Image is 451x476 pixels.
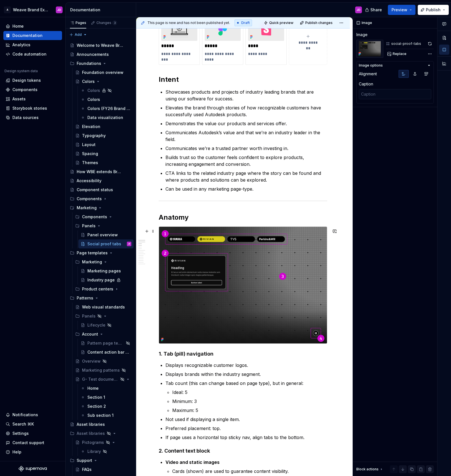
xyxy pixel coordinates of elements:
[82,160,98,166] div: Themes
[386,50,409,58] button: Replace
[77,178,101,184] div: Accessibility
[165,416,327,423] p: Not used if displaying a single item.
[73,68,134,77] a: Foundation overview
[68,194,134,203] div: Components
[77,61,101,66] div: Foundations
[78,95,134,104] a: Colors
[82,313,96,319] div: Panels
[75,32,82,37] span: Add
[68,294,134,303] div: Patterns
[356,465,384,473] div: Block actions
[68,203,134,212] div: Marketing
[298,19,335,27] button: Publish changes
[73,357,134,366] a: Overview
[172,389,327,396] p: Ideal: 5
[87,106,130,111] div: Colors (FY26 Brand refresh)
[3,113,62,122] a: Data sources
[78,104,134,113] a: Colors (FY26 Brand refresh)
[82,124,100,129] div: Elevation
[87,88,100,93] div: Colors
[73,366,134,375] a: Marketing patterns
[165,89,327,102] p: Showcases products and projects of industry leading brands that are using our software for success.
[87,232,118,238] div: Panel overview
[82,79,95,84] div: Colors
[77,169,123,175] div: How WBE extends Brand
[82,467,92,472] div: FAQs
[165,154,327,168] p: Builds trust so the customer feels confident to explore products, increasing engagement and conve...
[3,104,62,113] a: Storybook stories
[12,23,24,29] div: Home
[68,41,134,50] a: Welcome to Weave Brand Extended
[359,71,377,77] div: Alignment
[82,151,98,157] div: Spacing
[70,21,86,25] div: Pages
[78,402,134,411] a: Section 2
[68,50,134,59] a: Announcements
[388,5,415,15] button: Preview
[78,393,134,402] a: Section 1
[12,51,47,57] div: Code automation
[12,87,37,92] div: Components
[73,375,134,384] a: G- Test documentation page
[78,113,134,122] a: Data visualization
[3,94,62,103] a: Assets
[305,21,333,25] span: Publish changes
[77,196,102,202] div: Components
[87,115,123,120] div: Data visualization
[87,277,115,283] div: Industry page
[172,468,327,475] p: Cards (shown) are used to guarantee content visibility.
[68,185,134,194] a: Component status
[77,295,93,301] div: Patterns
[165,425,327,432] p: Preferred placement: top.
[82,376,118,382] div: G- Test documentation page
[12,78,41,83] div: Design tokens
[362,5,386,15] button: Share
[73,149,134,158] a: Spacing
[73,158,134,167] a: Themes
[73,257,134,266] div: Marketing
[68,176,134,185] a: Accessibility
[3,85,62,94] a: Components
[82,259,102,265] div: Marketing
[77,43,123,48] div: Welcome to Weave Brand Extended
[12,440,44,446] div: Contact support
[73,303,134,312] a: Web visual standards
[73,285,134,294] div: Product centers
[359,81,373,87] div: Caption
[77,422,105,427] div: Asset libraries
[128,241,130,247] div: JD
[82,331,98,337] div: Account
[78,321,134,330] a: Lifecycle
[165,170,327,183] p: CTA links to the related industry page where the story can be found and where products and soluti...
[73,77,134,86] a: Colors
[82,440,104,445] div: Pictograms
[82,367,120,373] div: Marketing patterns
[112,21,117,25] span: 3
[73,131,134,140] a: Typography
[418,5,449,15] button: Publish
[159,351,213,357] strong: 1. Tab (pill) navigation
[68,248,134,257] div: Page templates
[159,448,327,454] h4: 2. Content text block
[12,42,30,48] div: Analytics
[82,214,107,220] div: Components
[77,187,113,193] div: Component status
[3,76,62,85] a: Design tokens
[19,466,47,471] svg: Supernova Logo
[82,358,101,364] div: Overview
[241,21,250,25] span: Draft
[78,266,134,276] a: Marketing pages
[78,384,134,393] a: Home
[78,348,134,357] a: Content action bar pattern
[78,239,134,248] a: Social proof tabsJD
[357,8,361,12] div: JD
[82,286,113,292] div: Product centers
[73,312,134,321] div: Panels
[165,434,327,441] p: If page uses a horizontal top sticky nav, align tabs to the bottom.
[3,50,62,59] a: Code automation
[68,59,134,68] div: Foundations
[78,86,134,95] a: Colors
[87,268,121,274] div: Marketing pages
[172,398,327,405] p: Minimum: 3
